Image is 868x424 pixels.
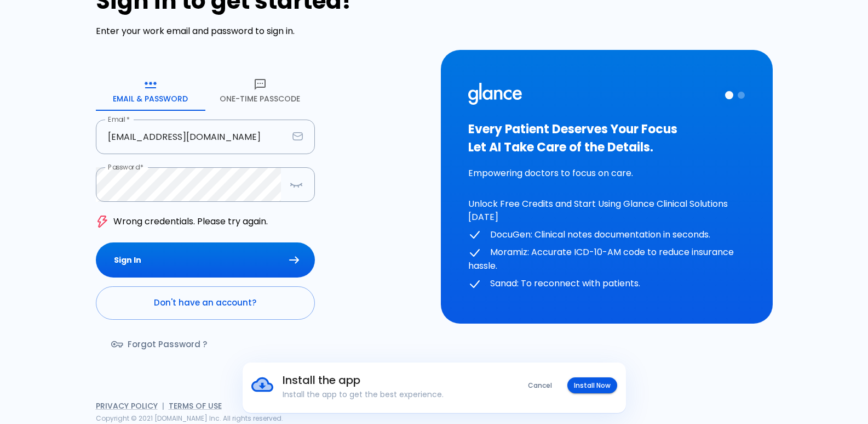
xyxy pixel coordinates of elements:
button: Install Now [567,377,617,393]
label: Email [108,115,130,124]
p: Install the app to get the best experience. [283,389,492,400]
h3: Every Patient Deserves Your Focus Let AI Take Care of the Details. [468,120,745,156]
button: One-Time Passcode [205,71,315,111]
label: Password [108,162,143,172]
p: Sanad: To reconnect with patients. [468,277,745,291]
p: Empowering doctors to focus on care. [468,167,745,180]
span: Copyright © 2021 [DOMAIN_NAME] Inc. All rights reserved. [96,414,283,423]
p: DocuGen: Clinical notes documentation in seconds. [468,228,745,242]
p: Moramiz: Accurate ICD-10-AM code to reduce insurance hassle. [468,246,745,273]
h6: Install the app [283,371,492,389]
p: Unlock Free Credits and Start Using Glance Clinical Solutions [DATE] [468,197,745,224]
a: Forgot Password ? [96,329,225,360]
button: Cancel [521,377,559,393]
p: Wrong credentials. Please try again. [113,215,268,228]
input: dr.ahmed@clinic.com [96,120,288,154]
button: Sign In [96,242,315,278]
p: Enter your work email and password to sign in. [96,25,428,38]
a: Don't have an account? [96,286,315,319]
button: Email & Password [96,71,205,111]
